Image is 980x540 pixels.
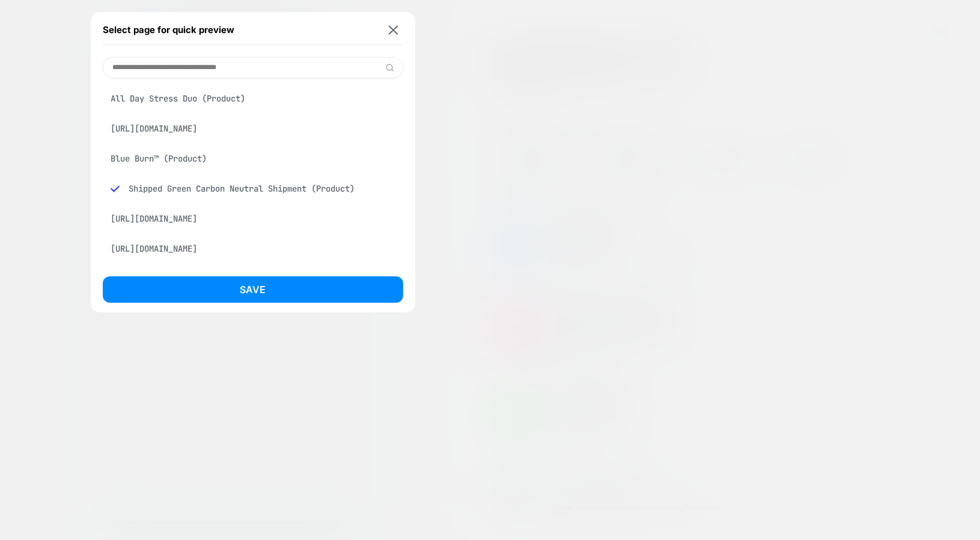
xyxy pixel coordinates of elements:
[103,147,403,170] div: Blue Burn™ (Product)
[103,276,403,303] button: Save
[385,63,394,72] img: edit
[103,117,403,140] div: [URL][DOMAIN_NAME]
[103,237,403,260] div: [URL][DOMAIN_NAME]
[103,177,403,200] div: Shipped Green Carbon Neutral Shipment (Product)
[103,87,403,110] div: All Day Stress Duo (Product)
[103,207,403,230] div: [URL][DOMAIN_NAME]
[388,25,398,34] img: close
[111,184,120,193] img: blue checkmark
[103,24,234,35] span: Select page for quick preview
